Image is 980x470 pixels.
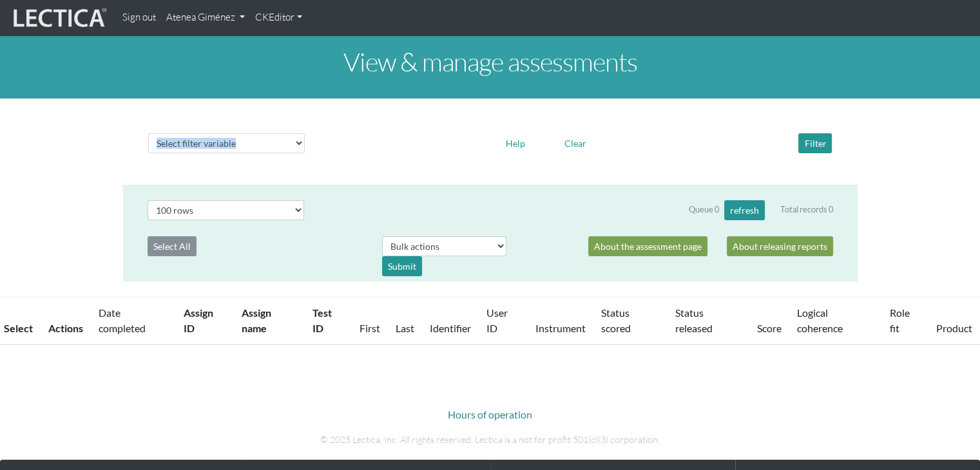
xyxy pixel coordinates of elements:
a: Logical coherence [797,306,843,334]
a: CKEditor [250,5,307,30]
a: Status released [675,306,713,334]
a: Atenea Giménez [161,5,250,30]
th: Test ID [305,297,352,345]
img: lecticalive [10,6,107,30]
a: First [360,322,380,334]
button: Filter [798,133,832,153]
th: Assign ID [176,297,233,345]
a: About the assessment page [588,236,707,256]
a: User ID [486,306,508,334]
button: refresh [724,200,765,220]
a: Hours of operation [448,408,532,420]
th: Assign name [234,297,305,345]
a: Sign out [117,5,161,30]
p: © 2025 Lectica, Inc. All rights reserved. Lectica is a not for profit 501(c)(3) corporation. [133,433,848,447]
button: Help [500,133,531,153]
div: Submit [382,256,422,276]
a: Role fit [890,306,910,334]
a: Instrument [535,322,586,334]
div: Queue 0 Total records 0 [689,200,833,220]
a: Score [757,322,782,334]
th: Actions [41,297,91,345]
a: Last [396,322,414,334]
a: Date completed [99,306,146,334]
button: Select All [148,236,197,256]
button: Clear [558,133,591,153]
a: Identifier [430,322,471,334]
a: Product [936,322,972,334]
a: About releasing reports [727,236,833,256]
a: Help [500,136,531,148]
a: Status scored [601,306,631,334]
